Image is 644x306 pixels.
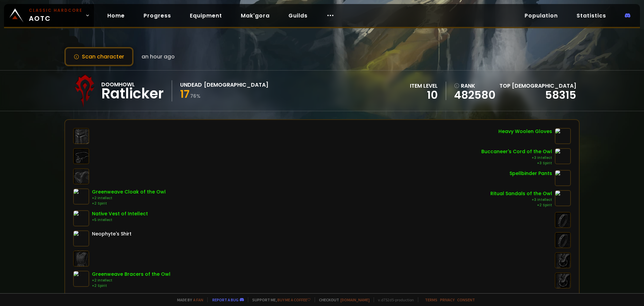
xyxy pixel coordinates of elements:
[498,128,552,135] div: Heavy Woolen Gloves
[142,52,175,61] span: an hour ago
[180,86,190,101] span: 17
[73,210,89,226] img: item-14096
[410,90,438,100] div: 10
[73,188,89,205] img: item-9770
[454,82,495,90] div: rank
[73,271,89,287] img: item-9768
[555,170,571,186] img: item-2970
[92,283,170,289] div: +2 Spirit
[73,230,89,247] img: item-53
[92,210,148,217] div: Native Vest of Intellect
[457,297,475,302] a: Consent
[283,9,313,23] a: Guilds
[374,297,414,302] span: v. d752d5 - production
[4,4,94,27] a: Classic HardcoreAOTC
[481,148,552,155] div: Buccaneer's Cord of the Owl
[29,7,83,24] span: AOTC
[204,81,268,89] div: [DEMOGRAPHIC_DATA]
[410,82,438,90] div: item level
[481,161,552,166] div: +3 Spirit
[545,87,576,102] a: 58315
[499,82,576,90] div: Top
[92,230,131,237] div: Neophyte's Shirt
[555,190,571,206] img: item-14129
[29,7,83,13] small: Classic Hardcore
[519,9,563,23] a: Population
[571,9,611,23] a: Statistics
[425,297,437,302] a: Terms
[190,93,201,99] small: 76 %
[92,188,166,195] div: Greenweave Cloak of the Owl
[340,297,370,302] a: [DOMAIN_NAME]
[490,190,552,197] div: Ritual Sandals of the Owl
[555,148,571,164] img: item-14173
[490,197,552,203] div: +3 Intellect
[277,297,311,302] a: Buy me a coffee
[212,297,238,302] a: Report a bug
[173,297,203,302] span: Made by
[101,80,164,89] div: Doomhowl
[184,9,227,23] a: Equipment
[481,155,552,161] div: +3 Intellect
[64,47,133,66] button: Scan character
[440,297,454,302] a: Privacy
[454,90,495,100] a: 482580
[102,9,130,23] a: Home
[315,297,370,302] span: Checkout
[193,297,203,302] a: a fan
[235,9,275,23] a: Mak'gora
[509,170,552,177] div: Spellbinder Pants
[92,201,166,206] div: +2 Spirit
[490,203,552,208] div: +2 Spirit
[92,271,170,278] div: Greenweave Bracers of the Owl
[92,195,166,201] div: +2 Intellect
[138,9,176,23] a: Progress
[101,89,164,99] div: Ratlicker
[248,297,311,302] span: Support me,
[180,81,202,89] div: Undead
[555,128,571,144] img: item-4310
[512,82,576,90] span: [DEMOGRAPHIC_DATA]
[92,278,170,283] div: +2 Intellect
[92,217,148,223] div: +5 Intellect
